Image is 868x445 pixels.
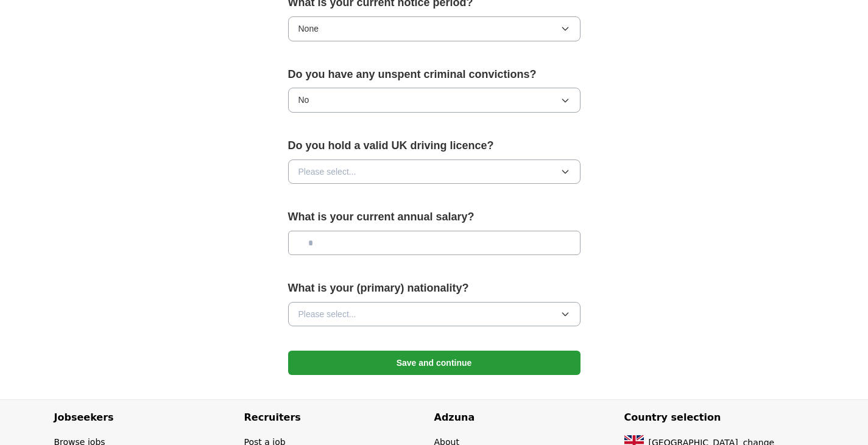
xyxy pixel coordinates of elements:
[288,302,580,326] button: Please select...
[624,400,814,435] h4: Country selection
[288,159,580,184] button: Please select...
[288,16,580,41] button: None
[288,66,580,83] label: Do you have any unspent criminal convictions?
[298,22,319,35] span: None
[288,351,580,375] button: Save and continue
[298,307,356,321] span: Please select...
[288,88,580,112] button: No
[288,208,580,226] label: What is your current annual salary?
[288,137,580,155] label: Do you hold a valid UK driving licence?
[298,93,309,107] span: No
[288,279,580,297] label: What is your (primary) nationality?
[298,165,356,178] span: Please select...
